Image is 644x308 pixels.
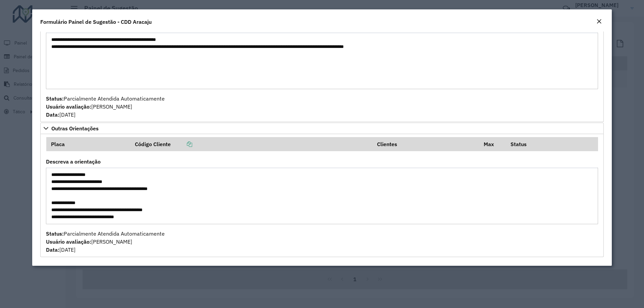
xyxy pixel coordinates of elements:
[51,126,99,131] span: Outras Orientações
[46,111,59,118] strong: Data:
[130,137,372,151] th: Código Cliente
[46,95,64,102] strong: Status:
[171,141,192,147] a: Copiar
[46,137,130,151] th: Placa
[506,137,598,151] th: Status
[40,134,604,257] div: Outras Orientações
[594,17,604,26] button: Close
[46,230,165,253] span: Parcialmente Atendida Automaticamente [PERSON_NAME] [DATE]
[479,137,506,151] th: Max
[46,95,165,118] span: Parcialmente Atendida Automaticamente [PERSON_NAME] [DATE]
[40,123,604,134] a: Outras Orientações
[596,19,602,24] em: Fechar
[40,18,152,26] h4: Formulário Painel de Sugestão - CDD Aracaju
[46,103,91,110] strong: Usuário avaliação:
[46,246,59,253] strong: Data:
[46,230,64,237] strong: Status:
[372,137,479,151] th: Clientes
[46,158,101,166] label: Descreva a orientação
[46,238,91,245] strong: Usuário avaliação:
